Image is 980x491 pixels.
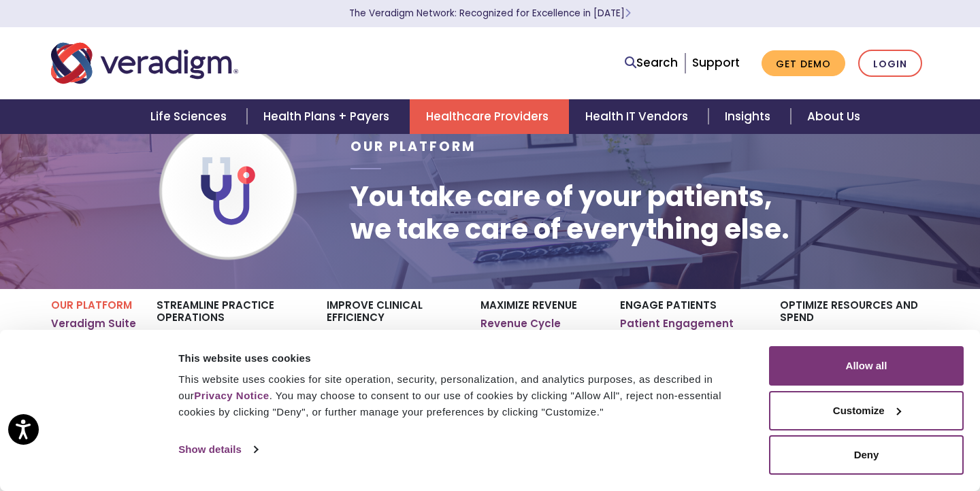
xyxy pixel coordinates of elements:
[625,54,678,72] a: Search
[350,180,789,245] h1: You take care of your patients, we take care of everything else.
[692,54,740,71] a: Support
[327,329,399,343] a: EHR Software
[569,99,708,134] a: Health IT Vendors
[625,7,631,20] span: Learn More
[410,99,569,134] a: Healthcare Providers
[480,317,600,343] a: Revenue Cycle Services
[780,329,910,343] a: ERP Fiscal Management
[51,317,136,331] a: Veradigm Suite
[157,329,280,343] a: Practice Management
[769,346,964,386] button: Allow all
[194,390,269,401] a: Privacy Notice
[178,371,753,420] div: This website uses cookies for site operation, security, personalization, and analytics purposes, ...
[762,50,845,77] a: Get Demo
[620,317,759,343] a: Patient Engagement Platform
[769,391,964,430] button: Customize
[247,99,410,134] a: Health Plans + Payers
[769,435,964,475] button: Deny
[178,350,753,367] div: This website uses cookies
[51,41,238,86] img: Veradigm logo
[708,99,791,134] a: Insights
[858,50,922,78] a: Login
[791,99,877,134] a: About Us
[349,7,631,20] a: The Veradigm Network: Recognized for Excellence in [DATE]Learn More
[350,137,476,156] span: Our Platform
[134,99,247,134] a: Life Sciences
[178,439,257,460] a: Show details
